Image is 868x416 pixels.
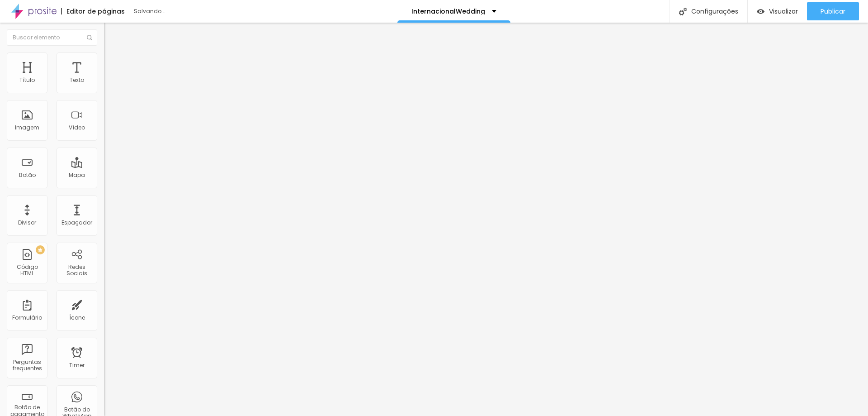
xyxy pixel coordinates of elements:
[134,9,238,14] div: Salvando...
[9,264,45,277] div: Código HTML
[87,35,92,40] img: Icone
[19,172,36,178] div: Botão
[69,315,85,321] div: Ícone
[18,220,36,226] div: Divisor
[69,124,85,131] div: Vídeo
[69,172,85,178] div: Mapa
[61,8,125,14] div: Editor de páginas
[748,2,807,20] button: Visualizar
[12,315,42,321] div: Formulário
[7,29,97,46] input: Buscar elemento
[679,8,687,15] img: Icone
[769,8,798,15] span: Visualizar
[821,8,845,15] span: Publicar
[757,8,764,15] img: view-1.svg
[411,8,485,14] p: InternacionalWedding
[19,77,35,83] div: Título
[15,124,39,131] div: Imagem
[9,359,45,372] div: Perguntas frequentes
[61,220,92,226] div: Espaçador
[807,2,859,20] button: Publicar
[59,264,94,277] div: Redes Sociais
[69,362,85,368] div: Timer
[70,77,84,83] div: Texto
[104,23,868,416] iframe: Editor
